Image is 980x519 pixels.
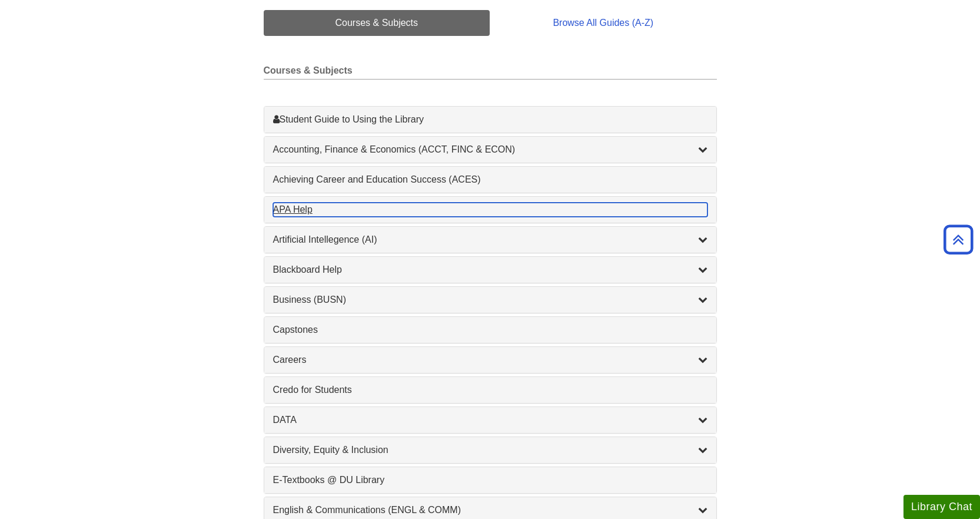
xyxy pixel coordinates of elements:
a: Blackboard Help [273,263,707,277]
h2: Courses & Subjects [264,65,717,80]
a: Credo for Students [273,383,707,397]
a: APA Help [273,203,707,217]
button: Library Chat [903,495,980,519]
a: Careers [273,353,707,367]
a: Accounting, Finance & Economics (ACCT, FINC & ECON) [273,143,707,157]
a: Back to Top [939,232,977,247]
a: Student Guide to Using the Library [273,113,707,127]
a: Business (BUSN) [273,293,707,307]
a: E-Textbooks @ DU Library [273,473,707,487]
a: Diversity, Equity & Inclusion [273,443,707,457]
a: Achieving Career and Education Success (ACES) [273,173,707,187]
a: English & Communications (ENGL & COMM) [273,503,707,517]
a: DATA [273,413,707,427]
a: Courses & Subjects [264,10,490,36]
a: Artificial Intellegence (AI) [273,233,707,247]
a: Browse All Guides (A-Z) [490,10,716,36]
a: Capstones [273,323,707,337]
